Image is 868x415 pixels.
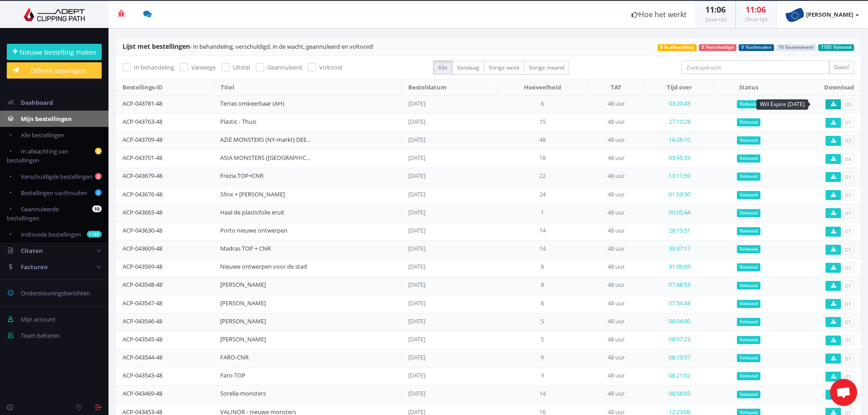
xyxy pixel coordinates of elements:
a: Sorella-monsters [220,389,266,397]
font: 24 [539,190,546,198]
font: Voltooid [740,301,758,307]
font: Voltooid [740,391,758,397]
font: Vorige week [489,64,519,71]
font: ACP-043701-48 [123,154,162,162]
font: Frezia TOP+CNR [220,172,264,180]
font: ACP-043665-48 [123,208,162,216]
font: Status [739,83,758,91]
font: Mijn account [21,315,56,323]
font: 6 [541,99,544,107]
font: Porto nieuwe ontwerpen [220,226,288,234]
font: Mijn bestellingen [21,115,72,123]
font: 48 uur [608,335,625,343]
a: [PERSON_NAME] [220,280,266,289]
font: Offerte aanvragen [31,66,86,75]
font: Faro-TOP [220,371,245,379]
font: 10 [94,205,99,212]
a: ACP-043547-48 [123,299,162,307]
font: [DATE] [408,208,425,216]
a: ACP-043546-48 [123,317,162,325]
font: 10 Geannuleerd [778,44,813,50]
font: In behandeling [134,63,174,71]
font: Voltooid [740,155,758,161]
font: Vandaag [457,64,479,71]
font: Jouw tijd [706,15,726,23]
input: Zoekopdracht [681,61,829,74]
font: Voltooid [740,355,758,361]
font: ACP-043709-48 [123,135,162,144]
font: 14 [539,389,546,397]
font: 48 uur [608,280,625,289]
font: [DATE] [408,317,425,325]
font: 08:07:23 [669,335,690,343]
font: - in behandeling, verschuldigd, in de wacht, geannuleerd en voltooid! [190,42,373,51]
font: ACP-043763-48 [123,117,162,126]
div: Will Expire [DATE] [756,99,808,110]
font: Voltooid [740,319,758,325]
font: ACP-043676-48 [123,190,162,198]
font: 01:53:50 [669,190,690,198]
font: Voltooid [740,264,758,270]
a: [PERSON_NAME] [220,335,266,343]
font: Geannuleerde bestellingen [7,205,59,222]
font: [PERSON_NAME] [220,299,266,307]
font: 08:58:05 [669,389,690,397]
font: 48 uur [608,226,625,234]
font: Dashboard [21,98,53,107]
font: ACP-043630-48 [123,226,162,234]
font: 48 uur [608,262,625,270]
font: 07:48:53 [669,280,690,289]
a: Plastic - Thuis [220,117,256,126]
a: [PERSON_NAME] [777,1,868,28]
font: 03:20:43 [669,99,690,107]
font: [DATE] [408,99,425,107]
font: 0 [97,148,99,154]
a: Haal de plasticfolie eruit [220,208,284,216]
font: [DATE] [408,135,425,144]
font: 48 uur [608,99,625,107]
a: ACP-043569-48 [123,262,162,270]
font: 48 uur [608,135,625,144]
a: ACP-043548-48 [123,280,162,289]
font: Bestellingen vasthouden [21,189,87,197]
font: [DATE] [408,172,425,180]
font: Voltooid [740,210,758,216]
font: 0 [97,173,99,180]
font: Tijd over [667,83,692,91]
font: 03:45:33 [669,154,690,162]
font: [DATE] [408,154,425,162]
font: 48 uur [608,154,625,162]
font: 39:37:17 [669,244,690,252]
font: [DATE] [408,244,425,252]
a: ACP-043543-48 [123,371,162,379]
font: Hoeveelheid [524,83,561,91]
font: 0 Verschuldigd [702,44,734,50]
font: [DATE] [408,117,425,126]
font: Titel [221,83,234,91]
font: 8 [541,299,544,307]
font: 08:21:02 [669,371,690,379]
font: Voltooid [740,137,758,143]
font: Bestellings-ID [123,83,163,91]
font: 28:15:51 [669,226,690,234]
font: Facturen [21,263,48,271]
font: 8 [541,262,544,270]
font: 27:10:28 [669,117,690,126]
font: 11:06 [705,4,726,15]
font: 08:04:00 [669,317,690,325]
a: FARO-CNR [220,353,249,361]
font: Citaten [21,247,43,255]
font: 48 uur [608,389,625,397]
font: ASIA MONSTERS ([GEOGRAPHIC_DATA]-markt) [220,154,344,162]
img: Bekwame grafische vormgeving [7,8,102,21]
a: Madras TOP + CNR [220,244,271,252]
font: In afwachting van bestellingen [7,147,68,164]
a: Nieuwe ontwerpen voor de stad [220,262,307,270]
font: Verschuldigde bestellingen [21,173,93,181]
font: 1185 [89,231,99,238]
